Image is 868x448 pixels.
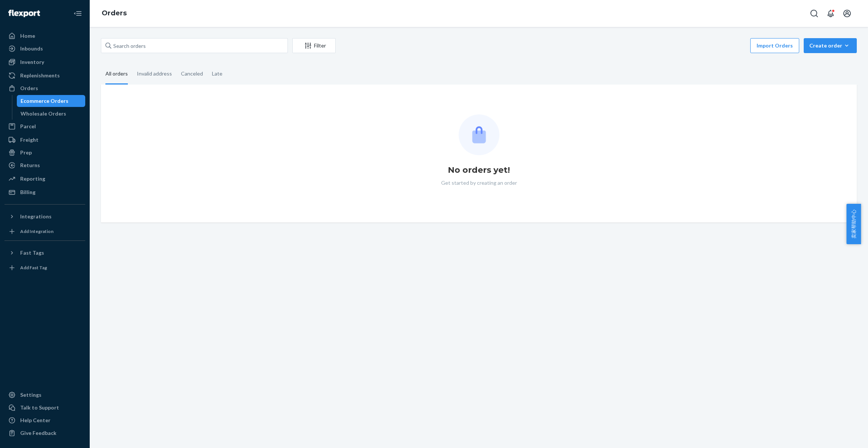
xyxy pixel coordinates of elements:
[4,186,85,198] a: Billing
[4,134,85,146] a: Freight
[20,45,43,52] div: Inbounds
[137,64,172,83] div: Invalid address
[20,162,40,169] div: Returns
[20,58,44,66] div: Inventory
[4,147,85,159] a: Prep
[4,70,85,82] a: Replenishments
[17,108,86,120] a: Wholesale Orders
[4,30,85,42] a: Home
[4,225,85,237] a: Add Integration
[840,6,855,21] button: Open account menu
[105,64,128,85] div: All orders
[20,264,47,271] div: Add Fast Tag
[750,38,799,53] button: Import Orders
[4,43,85,55] a: Inbounds
[4,120,85,132] a: Parcel
[20,404,59,411] div: Talk to Support
[459,114,499,155] img: Empty list
[4,402,85,414] a: Talk to Support
[293,42,335,49] div: Filter
[292,38,336,53] button: Filter
[4,262,85,274] a: Add Fast Tag
[4,173,85,185] a: Reporting
[8,10,40,17] img: Flexport logo
[4,247,85,259] button: Fast Tags
[20,149,32,156] div: Prep
[4,211,85,223] button: Integrations
[20,249,44,257] div: Fast Tags
[20,228,53,234] div: Add Integration
[4,427,85,439] button: Give Feedback
[21,110,66,117] div: Wholesale Orders
[181,64,203,83] div: Canceled
[20,72,60,79] div: Replenishments
[20,32,35,40] div: Home
[846,204,861,244] button: 卖家帮助中心
[4,389,85,401] a: Settings
[20,136,39,144] div: Freight
[807,6,822,21] button: Open Search Box
[20,85,38,92] div: Orders
[20,391,41,399] div: Settings
[20,213,52,220] div: Integrations
[21,97,68,105] div: Ecommerce Orders
[212,64,222,83] div: Late
[20,175,45,182] div: Reporting
[4,159,85,171] a: Returns
[20,429,56,437] div: Give Feedback
[96,3,133,24] ol: breadcrumbs
[4,82,85,94] a: Orders
[823,6,838,21] button: Open notifications
[102,9,127,17] a: Orders
[441,179,517,187] p: Get started by creating an order
[20,188,36,196] div: Billing
[17,95,86,107] a: Ecommerce Orders
[809,42,851,49] div: Create order
[20,123,36,130] div: Parcel
[4,56,85,68] a: Inventory
[448,164,510,176] h1: No orders yet!
[4,414,85,426] a: Help Center
[70,6,85,21] button: Close Navigation
[804,38,857,53] button: Create order
[101,38,288,53] input: Search orders
[20,417,50,424] div: Help Center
